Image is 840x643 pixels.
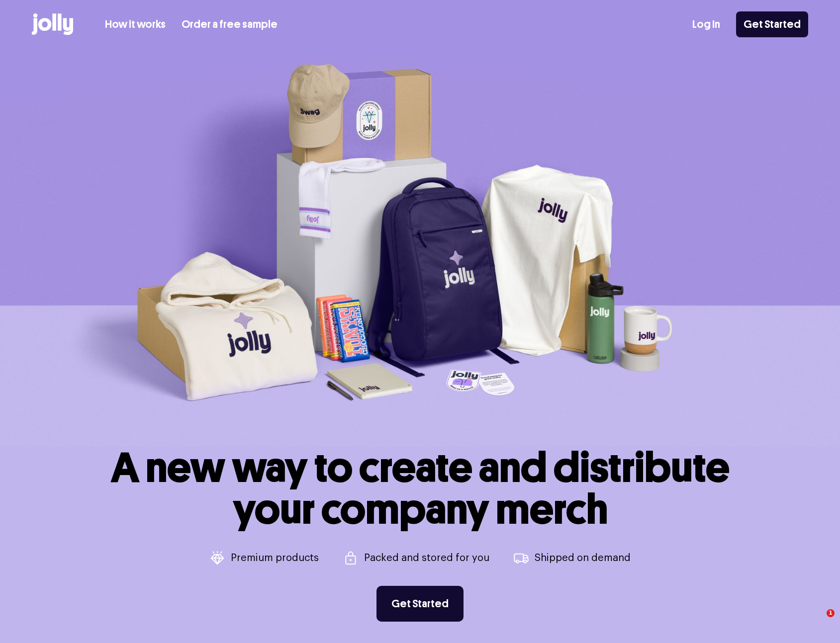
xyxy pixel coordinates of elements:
[105,16,166,33] a: How it works
[806,609,830,633] iframe: Intercom live chat
[827,609,835,617] span: 1
[736,11,808,37] a: Get Started
[111,447,730,530] h1: A new way to create and distribute your company merch
[535,553,631,563] p: Shipped on demand
[231,553,319,563] p: Premium products
[376,586,464,622] a: Get Started
[364,553,489,563] p: Packed and stored for you
[692,16,720,33] a: Log In
[182,16,278,33] a: Order a free sample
